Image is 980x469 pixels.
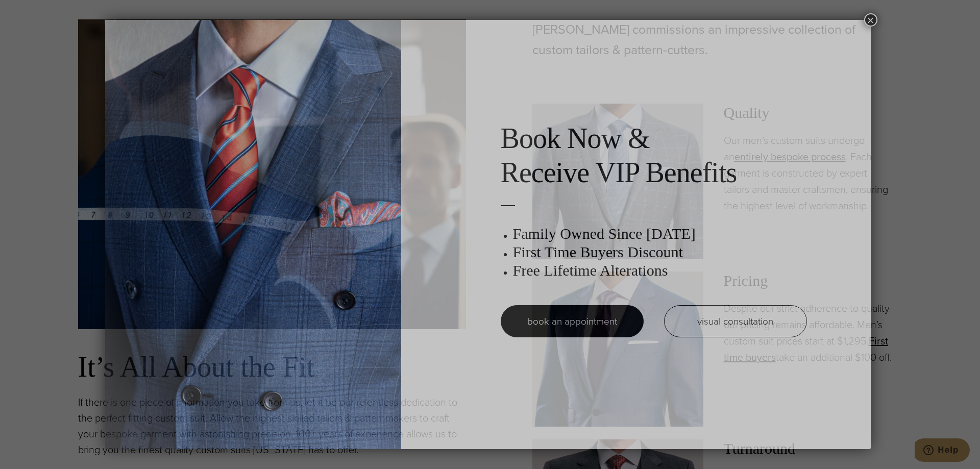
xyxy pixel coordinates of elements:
[513,261,807,280] h3: Free Lifetime Alterations
[664,305,807,337] a: visual consultation
[501,305,644,337] a: book an appointment
[513,243,807,261] h3: First Time Buyers Discount
[864,13,877,27] button: Close
[23,7,44,16] span: Help
[513,225,807,243] h3: Family Owned Since [DATE]
[501,121,807,190] h2: Book Now & Receive VIP Benefits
